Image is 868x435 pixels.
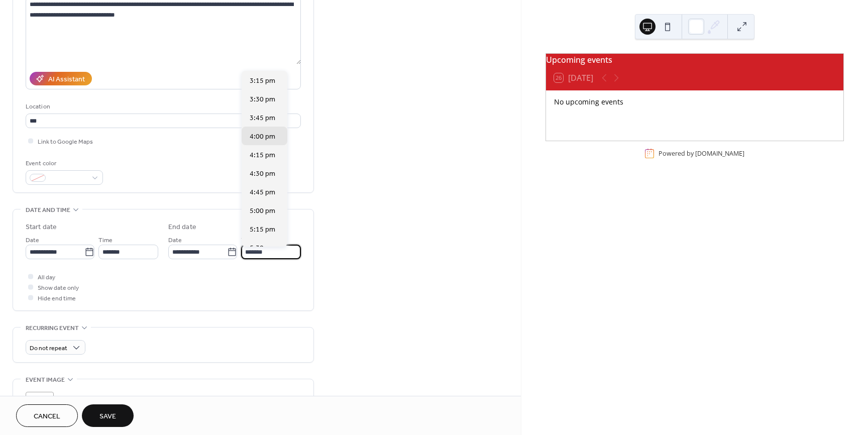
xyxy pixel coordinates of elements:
div: Upcoming events [546,54,843,66]
button: AI Assistant [30,72,92,85]
div: AI Assistant [48,74,85,85]
span: Hide end time [38,293,76,304]
span: Show date only [38,283,79,293]
span: 4:15 pm [250,150,275,161]
span: 5:00 pm [250,206,275,216]
span: Time [98,235,113,246]
span: Recurring event [26,323,79,334]
span: Event image [26,375,65,385]
div: Powered by [659,149,744,158]
span: Save [99,411,116,422]
div: ; [26,392,54,420]
span: 4:30 pm [250,169,275,179]
span: Link to Google Maps [38,137,93,147]
a: [DOMAIN_NAME] [695,149,744,158]
span: 5:30 pm [250,243,275,254]
span: All day [38,272,55,283]
span: 4:00 pm [250,132,275,142]
button: Save [82,404,134,427]
span: Do not repeat [30,343,67,354]
span: Time [241,235,255,246]
div: End date [168,222,196,233]
div: Start date [26,222,57,233]
button: Cancel [16,404,78,427]
span: Date [26,235,39,246]
div: No upcoming events [554,96,835,107]
div: Event color [26,158,101,169]
span: 5:15 pm [250,225,275,235]
span: Date and time [26,205,70,215]
span: Date [168,235,182,246]
div: Location [26,101,299,112]
span: 3:15 pm [250,76,275,86]
span: 4:45 pm [250,187,275,198]
span: Cancel [34,411,60,422]
span: 3:45 pm [250,113,275,124]
span: 3:30 pm [250,94,275,105]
